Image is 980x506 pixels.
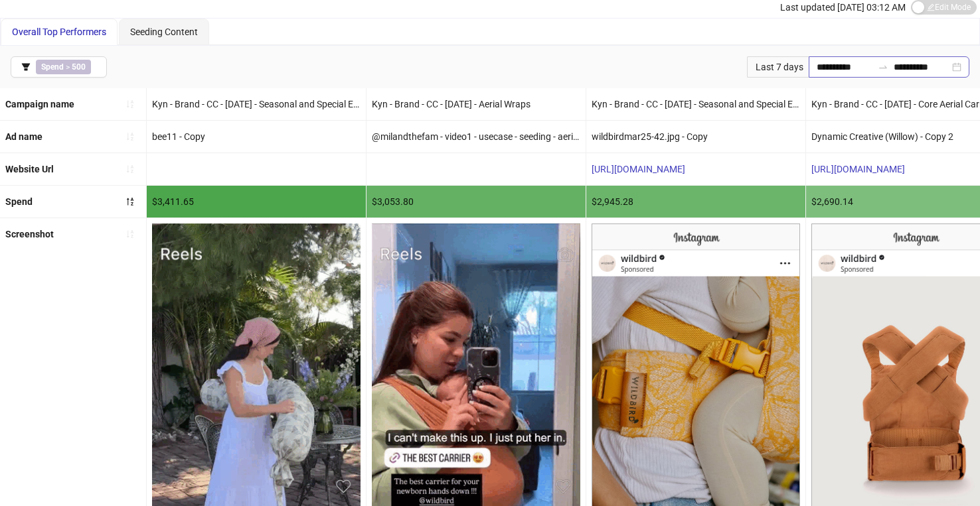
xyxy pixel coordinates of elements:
span: Seeding Content [130,27,198,37]
b: Campaign name [5,99,74,109]
div: Kyn - Brand - CC - [DATE] - Aerial Wraps [367,88,586,120]
b: Spend [5,196,33,207]
span: swap-right [878,62,888,72]
div: Kyn - Brand - CC - [DATE] - Seasonal and Special Edition Aerial Carriers [147,88,366,120]
span: Overall Top Performers [12,27,106,37]
b: Website Url [5,164,54,174]
div: $3,053.80 [367,186,586,218]
div: bee11 - Copy [147,121,366,153]
span: > [36,60,91,74]
a: [URL][DOMAIN_NAME] [592,164,685,174]
span: sort-ascending [125,229,135,239]
div: wildbirdmar25-42.jpg - Copy [586,121,805,153]
div: Kyn - Brand - CC - [DATE] - Seasonal and Special Edition Aerial Carriers [586,88,805,120]
div: $2,945.28 [586,186,805,218]
span: to [878,62,888,72]
b: Screenshot [5,229,54,239]
span: sort-ascending [125,99,135,109]
b: Ad name [5,131,42,142]
b: 500 [72,62,86,72]
div: @milandthefam - video1 - usecase - seeding - aerialbucklewrap - PDP - Copy [367,121,586,153]
a: [URL][DOMAIN_NAME] [811,164,905,174]
span: sort-descending [125,197,135,206]
b: Spend [41,62,64,72]
span: sort-ascending [125,132,135,141]
span: sort-ascending [125,164,135,174]
button: Spend > 500 [11,56,107,78]
div: Last 7 days [747,56,809,78]
span: Last updated [DATE] 03:12 AM [780,2,906,13]
div: $3,411.65 [147,186,366,218]
span: filter [21,62,31,72]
